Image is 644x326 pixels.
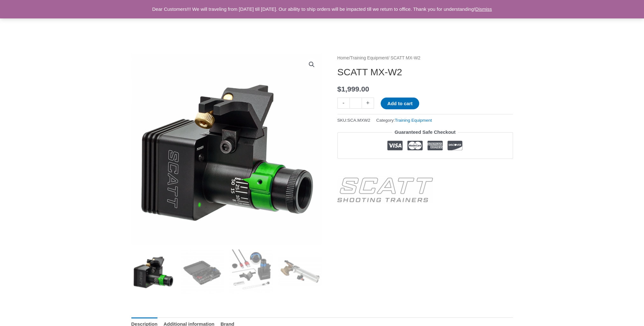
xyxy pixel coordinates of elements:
[392,128,458,137] legend: Guaranteed Safe Checkout
[362,98,374,109] a: +
[475,6,492,12] a: Dismiss
[180,249,224,294] img: SCATT MX-W2 - Image 2
[337,164,513,171] iframe: Customer reviews powered by Trustpilot
[376,116,432,124] span: Category:
[337,98,350,109] a: -
[337,116,370,124] span: SKU:
[381,98,419,109] button: Add to cart
[306,59,317,70] a: View full-screen image gallery
[337,66,513,78] h1: SCATT MX-W2
[131,249,176,294] img: SCATT MX-W2 (wireless)
[337,176,433,204] a: SCATT
[278,249,322,294] img: SCATT MX-W2 - Image 4
[337,56,349,60] a: Home
[395,118,432,123] a: Training Equipment
[229,249,273,294] img: SCATT MX-W2 - Image 3
[347,118,370,123] span: SCA.MXW2
[337,85,369,93] bdi: 1,999.00
[350,56,388,60] a: Training Equipment
[337,85,342,93] span: $
[337,54,513,62] nav: Breadcrumb
[350,98,362,109] input: Product quantity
